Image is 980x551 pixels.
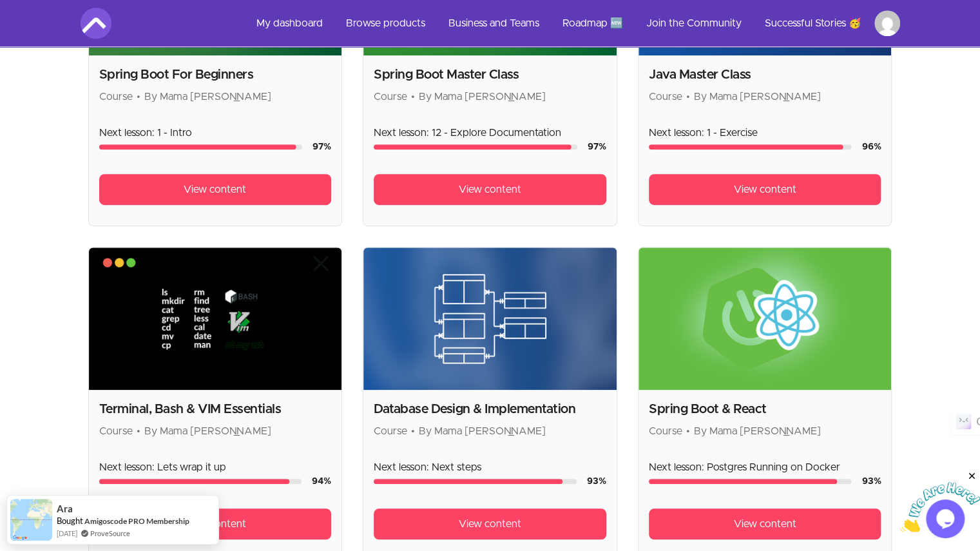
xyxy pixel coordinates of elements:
span: By Mama [PERSON_NAME] [144,92,271,102]
span: Ara [57,503,73,514]
div: Course progress [99,144,303,150]
div: Course progress [374,144,577,150]
span: • [686,92,690,102]
span: Course [374,92,407,102]
span: 93 % [587,477,606,486]
a: View content [649,174,881,205]
a: View content [374,508,606,539]
div: Course progress [99,479,302,484]
p: Next lesson: Next steps [374,459,606,475]
iframe: chat widget [900,470,980,532]
span: • [411,426,415,436]
a: Roadmap 🆕 [552,8,633,39]
span: • [137,92,140,102]
div: Course progress [649,144,852,150]
h2: Spring Boot For Beginners [99,66,332,84]
h2: Terminal, Bash & VIM Essentials [99,400,332,418]
h2: Spring Boot Master Class [374,66,606,84]
h2: Database Design & Implementation [374,400,606,418]
img: provesource social proof notification image [10,499,52,541]
p: Next lesson: 1 - Intro [99,125,332,140]
span: 96 % [861,142,881,151]
img: Profile image for Dotun Ogundare [874,10,900,36]
span: 94 % [312,477,331,486]
span: • [686,426,690,436]
p: Next lesson: 12 - Explore Documentation [374,125,606,140]
p: Next lesson: 1 - Exercise [649,125,881,140]
span: View content [734,182,796,197]
a: ProveSource [90,528,130,539]
span: By Mama [PERSON_NAME] [419,92,546,102]
span: 97 % [588,142,606,151]
span: By Mama [PERSON_NAME] [694,426,821,436]
img: Product image for Spring Boot & React [639,247,892,390]
a: View content [374,174,606,205]
span: By Mama [PERSON_NAME] [694,92,821,102]
span: Course [649,426,682,436]
img: Product image for Terminal, Bash & VIM Essentials [89,247,342,390]
a: Business and Teams [438,8,550,39]
div: Course progress [649,479,852,484]
img: Product image for Database Design & Implementation [363,247,617,390]
span: View content [459,516,521,532]
span: Course [99,92,133,102]
a: View content [649,508,881,539]
span: By Mama [PERSON_NAME] [419,426,546,436]
div: Course progress [374,479,577,484]
span: View content [734,516,796,532]
span: • [411,92,415,102]
span: 97 % [312,142,331,151]
span: Bought [57,516,83,526]
a: Successful Stories 🥳 [754,8,872,39]
h2: Spring Boot & React [649,400,881,418]
span: • [137,426,140,436]
span: By Mama [PERSON_NAME] [144,426,271,436]
a: My dashboard [246,8,333,39]
h2: Java Master Class [649,66,881,84]
p: Next lesson: Lets wrap it up [99,459,332,475]
span: Course [649,92,682,102]
img: Amigoscode logo [81,8,111,39]
nav: Main [246,8,900,39]
span: Course [99,426,133,436]
a: Join the Community [636,8,752,39]
p: Next lesson: Postgres Running on Docker [649,459,881,475]
span: Course [374,426,407,436]
a: View content [99,174,332,205]
span: View content [184,182,246,197]
span: 93 % [861,477,881,486]
a: Browse products [336,8,436,39]
a: Amigoscode PRO Membership [84,516,189,526]
span: View content [459,182,521,197]
span: [DATE] [57,528,77,539]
